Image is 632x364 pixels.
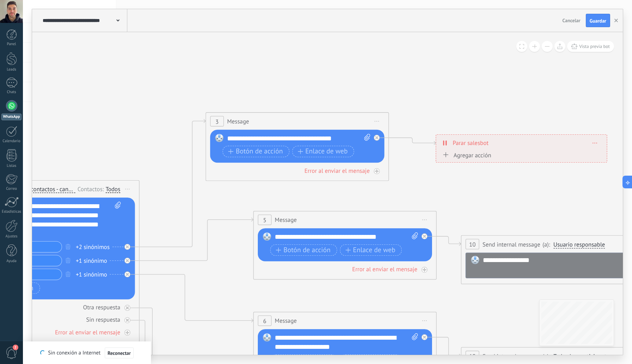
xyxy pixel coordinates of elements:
div: Calendario [1,139,22,144]
span: Todos los contactos - canales seleccionados [6,186,75,193]
span: Parar salesbot [453,138,489,147]
span: Send internal message [482,240,540,249]
span: 10 [469,241,475,248]
span: Message [227,117,249,126]
div: Todos [105,186,120,193]
span: Enlace de web [298,148,348,155]
button: Cancelar [560,15,583,26]
span: Cancelar [563,17,581,24]
button: Reconectar [105,347,134,359]
div: Listas [1,164,22,168]
span: Enlace de web [345,247,395,254]
div: +2 sinónimos [76,242,110,251]
span: Todos los participantes [553,353,612,360]
span: (a): [542,352,550,361]
div: Error al enviar el mensaje [352,266,417,273]
span: Message [275,316,297,325]
span: Vista previa bot [579,43,610,49]
div: Leads [1,67,22,72]
button: Guardar [586,14,610,27]
div: Panel [1,42,22,47]
div: Estadísticas [1,210,22,214]
div: Error al enviar el mensaje [304,167,370,175]
span: 3 [215,117,219,125]
div: Chats [1,90,22,95]
div: Otra respuesta [83,303,120,311]
span: 6 [263,317,266,325]
div: +1 sinónimo [76,256,107,265]
span: 19 [469,352,475,360]
span: (a): [542,240,550,249]
span: Send internal message [482,352,540,361]
div: Correo [1,187,22,191]
div: Error al enviar el mensaje [55,328,120,336]
span: Botón de acción [228,148,283,155]
span: 2 [13,345,18,350]
div: Ajustes [1,234,22,239]
button: Enlace de web [292,146,354,157]
div: +1 sinónimo [76,270,107,279]
div: Sin conexión a Internet [40,347,133,359]
div: WhatsApp [1,114,22,120]
span: 5 [263,216,266,224]
div: Ayuda [1,259,22,263]
div: Contactos: [78,184,106,193]
span: Message [275,216,297,224]
button: Botón de acción [270,244,337,256]
span: Botón de acción [276,247,330,254]
span: Reconectar [108,351,131,356]
span: Usuario responsable [553,241,605,248]
div: Agregar acción [440,151,491,158]
button: Botón de acción [223,146,289,157]
button: Enlace de web [340,244,402,256]
div: Sin respuesta [86,316,120,324]
button: Vista previa bot [567,41,614,52]
span: Guardar [590,18,606,23]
